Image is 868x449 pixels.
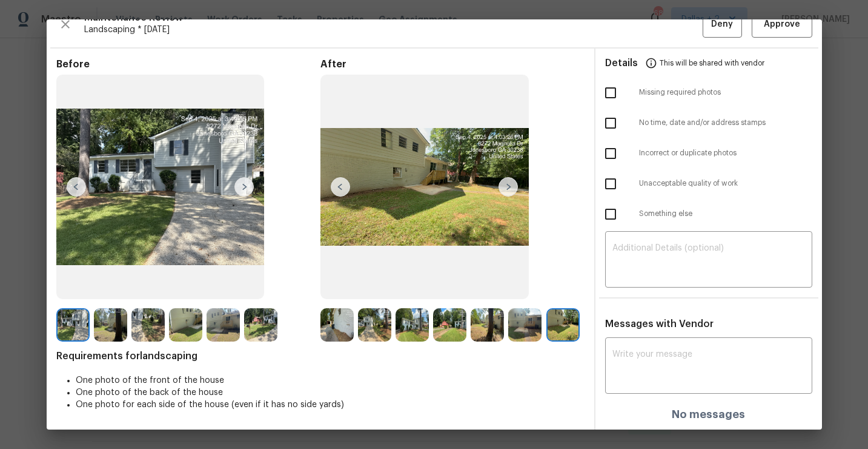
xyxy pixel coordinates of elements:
[595,108,822,138] div: No time, date and/or address stamps
[320,58,585,70] span: After
[595,138,822,169] div: Incorrect or duplicate photos
[67,177,86,197] img: left-chevron-button-url
[76,399,585,411] li: One photo for each side of the house (even if it has no side yards)
[595,169,822,199] div: Unacceptable quality of work
[639,148,812,158] span: Incorrect or duplicate photos
[703,12,742,38] button: Deny
[752,12,812,38] button: Approve
[639,87,812,98] span: Missing required photos
[595,78,822,108] div: Missing required photos
[639,209,812,219] span: Something else
[499,177,518,197] img: right-chevron-button-url
[639,178,812,189] span: Unacceptable quality of work
[234,177,254,197] img: right-chevron-button-url
[711,17,733,32] span: Deny
[672,408,745,420] h4: No messages
[660,49,764,78] span: This will be shared with vendor
[764,17,800,32] span: Approve
[76,374,585,387] li: One photo of the front of the house
[605,319,714,329] span: Messages with Vendor
[56,350,585,362] span: Requirements for landscaping
[84,24,703,36] span: Landscaping * [DATE]
[331,177,350,197] img: left-chevron-button-url
[56,58,320,70] span: Before
[76,387,585,399] li: One photo of the back of the house
[605,49,638,78] span: Details
[639,118,812,128] span: No time, date and/or address stamps
[595,199,822,229] div: Something else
